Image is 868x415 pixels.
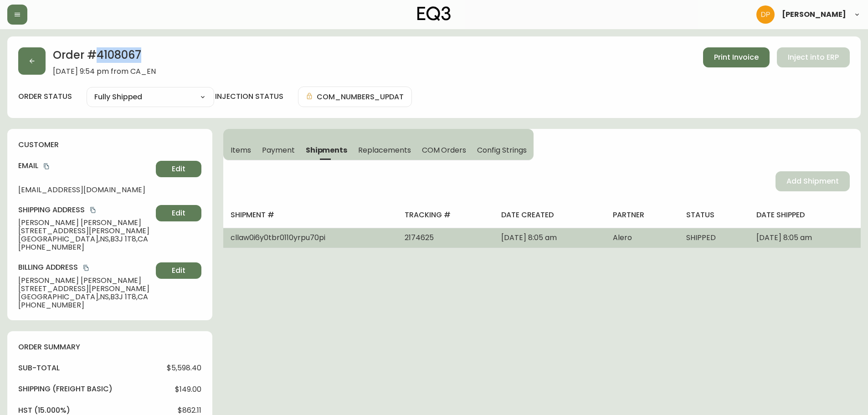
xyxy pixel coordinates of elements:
[215,92,283,102] h4: injection status
[231,210,390,220] h4: shipment #
[703,47,770,67] button: Print Invoice
[53,67,156,76] span: [DATE] 9:54 pm from CA_EN
[756,5,775,24] img: b0154ba12ae69382d64d2f3159806b19
[714,52,759,62] span: Print Invoice
[156,262,201,279] button: Edit
[417,6,451,21] img: logo
[405,210,487,220] h4: tracking #
[82,263,91,272] button: copy
[18,262,152,272] h4: Billing Address
[756,232,812,243] span: [DATE] 8:05 am
[18,384,113,394] h4: Shipping ( Freight Basic )
[686,232,716,243] span: SHIPPED
[18,285,152,293] span: [STREET_ADDRESS][PERSON_NAME]
[18,277,152,285] span: [PERSON_NAME] [PERSON_NAME]
[18,293,152,301] span: [GEOGRAPHIC_DATA] , NS , B3J 1T8 , CA
[358,145,411,155] span: Replacements
[156,205,201,221] button: Edit
[477,145,526,155] span: Config Strings
[18,161,152,171] h4: Email
[18,235,152,243] span: [GEOGRAPHIC_DATA] , NS , B3J 1T8 , CA
[613,232,632,243] span: Alero
[231,232,325,243] span: cllaw0i6y0tbr0110yrpu70pi
[18,301,152,309] span: [PHONE_NUMBER]
[167,364,201,372] span: $5,598.40
[175,385,201,394] span: $149.00
[501,232,557,243] span: [DATE] 8:05 am
[172,266,185,276] span: Edit
[18,243,152,251] span: [PHONE_NUMBER]
[501,210,598,220] h4: date created
[782,11,846,18] span: [PERSON_NAME]
[172,208,185,218] span: Edit
[18,140,201,150] h4: customer
[262,145,295,155] span: Payment
[756,210,853,220] h4: date shipped
[178,406,201,415] span: $862.11
[686,210,742,220] h4: status
[18,186,152,194] span: [EMAIL_ADDRESS][DOMAIN_NAME]
[18,219,152,227] span: [PERSON_NAME] [PERSON_NAME]
[42,162,51,171] button: copy
[172,164,185,174] span: Edit
[405,232,434,243] span: 2174625
[422,145,467,155] span: COM Orders
[53,47,156,67] h2: Order # 4108067
[18,227,152,235] span: [STREET_ADDRESS][PERSON_NAME]
[18,363,60,373] h4: sub-total
[18,342,201,352] h4: order summary
[156,161,201,177] button: Edit
[18,92,72,102] label: order status
[613,210,672,220] h4: partner
[306,145,348,155] span: Shipments
[18,205,152,215] h4: Shipping Address
[88,205,98,215] button: copy
[231,145,251,155] span: Items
